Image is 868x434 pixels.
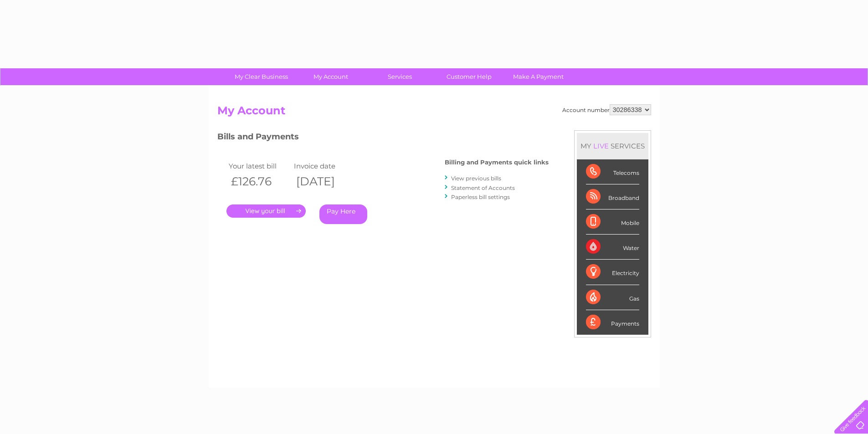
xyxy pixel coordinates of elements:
div: Telecoms [586,159,639,184]
a: View previous bills [451,175,501,182]
td: Invoice date [292,160,357,172]
a: Pay Here [319,204,367,224]
a: Paperless bill settings [451,194,510,200]
a: . [226,204,306,218]
a: Statement of Accounts [451,184,515,191]
a: Make A Payment [501,68,576,85]
a: My Clear Business [224,68,299,85]
div: Payments [586,310,639,335]
div: LIVE [591,142,611,150]
th: £126.76 [226,172,292,191]
div: Gas [586,285,639,310]
h2: My Account [217,104,651,122]
a: Services [362,68,437,85]
div: MY SERVICES [577,133,648,159]
div: Account number [562,104,651,115]
div: Water [586,235,639,260]
th: [DATE] [292,172,357,191]
div: Mobile [586,209,639,235]
a: My Account [293,68,368,85]
div: Electricity [586,260,639,285]
td: Your latest bill [226,160,292,172]
h3: Bills and Payments [217,130,549,146]
div: Broadband [586,184,639,209]
h4: Billing and Payments quick links [445,159,549,166]
a: Customer Help [431,68,507,85]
